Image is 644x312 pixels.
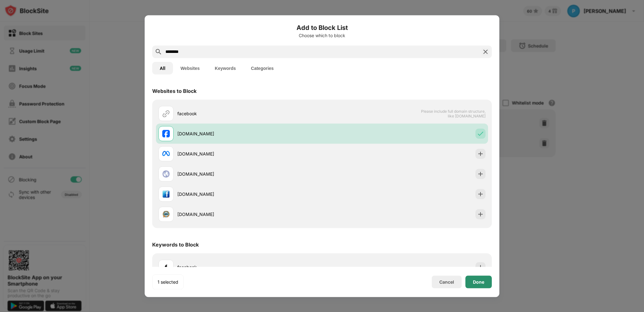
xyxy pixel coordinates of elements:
[155,48,162,55] img: search.svg
[162,170,170,178] img: favicons
[158,279,178,285] div: 1 selected
[177,171,322,177] div: [DOMAIN_NAME]
[152,88,197,94] div: Websites to Block
[162,110,170,117] img: url.svg
[177,110,322,117] div: facebook
[165,262,167,272] div: f
[207,62,243,74] button: Keywords
[177,150,322,157] div: [DOMAIN_NAME]
[173,62,207,74] button: Websites
[152,241,199,247] div: Keywords to Block
[482,48,489,55] img: search-close
[152,62,173,74] button: All
[162,210,170,218] img: favicons
[177,130,322,137] div: [DOMAIN_NAME]
[162,150,170,157] img: favicons
[473,279,484,284] div: Done
[243,62,281,74] button: Categories
[177,191,322,197] div: [DOMAIN_NAME]
[439,279,454,285] div: Cancel
[162,190,170,198] img: favicons
[152,33,492,38] div: Choose which to block
[177,211,322,218] div: [DOMAIN_NAME]
[152,23,492,32] h6: Add to Block List
[162,130,170,137] img: favicons
[421,109,486,118] span: Please include full domain structure, like [DOMAIN_NAME]
[177,264,322,270] div: facebook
